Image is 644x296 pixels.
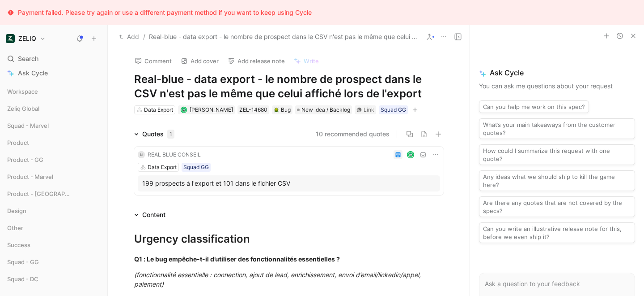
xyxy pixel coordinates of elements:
div: Content [142,209,165,220]
p: You can ask me questions about your request [479,81,635,91]
button: Can you help me work on this spec? [479,100,589,113]
div: Design [4,204,104,218]
div: Other [4,221,104,237]
div: Workspace [4,85,104,98]
div: Product [4,136,104,152]
button: Write [290,55,323,67]
span: Product [7,138,29,147]
span: New idea / Backlog [301,105,350,114]
div: Success [4,238,104,254]
div: Product [4,136,104,149]
button: Are there any quotes that are not covered by the specs? [479,196,635,217]
button: Add [117,31,141,42]
div: Data Export [144,105,173,114]
div: Product - [GEOGRAPHIC_DATA] [4,187,104,200]
img: ZELIQ [6,34,15,43]
div: Product - Marvel [4,170,104,186]
div: Zeliq Global [4,102,104,115]
span: Design [7,206,26,215]
div: Squad GG [381,105,406,114]
div: Quotes [142,129,174,139]
div: REAL BLUE CONSEIL [148,150,201,159]
div: 🪲Bug [272,105,292,114]
div: Squad - Marvel [4,119,104,132]
button: Add cover [177,55,223,67]
div: n [138,151,145,158]
span: Squad - DC [7,274,38,283]
div: Link [364,105,374,114]
div: Product - GG [4,153,104,169]
div: Squad GG [183,163,209,172]
div: Squad - Marvel [4,119,104,135]
div: Other [4,221,104,235]
button: Add release note [224,55,289,67]
div: Urgency classification [134,231,444,247]
button: How could I summarize this request with one quote? [479,144,635,165]
span: Write [304,57,319,65]
div: 1 [167,130,174,139]
button: Any ideas what we should ship to kill the game here? [479,170,635,191]
span: Ask Cycle [479,67,635,78]
span: Zeliq Global [7,104,39,113]
div: Squad - DC [4,272,104,288]
div: Payment failed. Please try again or use a different payment method if you want to keep using Cycle [18,7,312,18]
span: Product - GG [7,155,43,164]
div: Data Export [148,163,177,172]
div: Zeliq Global [4,102,104,118]
img: avatar [182,107,186,112]
div: Bug [274,105,291,114]
div: New idea / Backlog [295,105,352,114]
button: What’s your main takeaways from the customer quotes? [479,118,635,139]
img: avatar [407,152,413,157]
span: Product - [GEOGRAPHIC_DATA] [7,189,72,198]
span: Workspace [7,87,38,96]
div: Squad - GG [4,255,104,269]
span: Search [18,53,38,64]
div: Design [4,204,104,220]
h1: ZELIQ [18,35,36,43]
span: Success [7,240,30,249]
span: Other [7,223,23,232]
a: Ask Cycle [4,66,104,80]
div: Quotes1 [131,129,178,139]
button: Can you write an illustrative release note for this, before we even ship it? [479,222,635,243]
span: Squad - Marvel [7,121,49,130]
img: 🪲 [274,107,279,113]
button: 10 recommended quotes [316,129,390,139]
div: Product - GG [4,153,104,166]
button: Comment [131,55,176,67]
button: ZELIQZELIQ [4,32,48,45]
span: Squad - GG [7,257,39,266]
strong: Q1 : Le bug empêche-t-il d’utiliser des fonctionnalités essentielles ? [134,255,340,263]
span: [PERSON_NAME] [190,106,233,113]
span: Ask Cycle [18,68,48,78]
span: Real-blue - data export - le nombre de prospect dans le CSV n'est pas le même que celui affiché l... [149,31,419,42]
div: Product - Marvel [4,170,104,183]
div: Search [4,52,104,65]
div: ZEL-14680 [239,105,267,114]
div: Squad - DC [4,272,104,286]
div: Squad - GG [4,255,104,271]
h1: Real-blue - data export - le nombre de prospect dans le CSV n'est pas le même que celui affiché l... [134,72,444,101]
span: Product - Marvel [7,172,53,181]
em: (fonctionnalité essentielle : connection, ajout de lead, enrichissement, envoi d’email/linkedin/a... [134,271,423,288]
div: 199 prospects à l'export et 101 dans le fichier CSV [142,178,436,189]
div: Content [131,209,169,220]
div: Product - [GEOGRAPHIC_DATA] [4,187,104,203]
div: Success [4,238,104,252]
span: / [143,31,145,42]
